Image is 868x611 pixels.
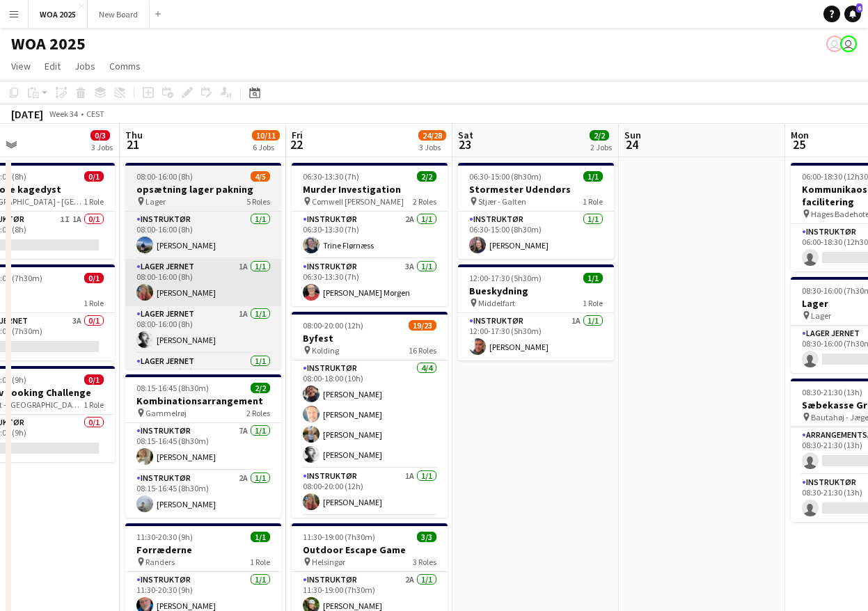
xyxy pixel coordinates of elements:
app-user-avatar: René Sandager [840,35,857,52]
span: 1/1 [251,532,270,542]
span: Middelfart [478,298,515,308]
span: Sat [458,129,473,141]
span: 6 [856,3,862,13]
h3: Kombinationsarrangement [125,395,281,407]
span: 4/5 [251,171,270,182]
span: Jobs [74,60,95,72]
span: 0/1 [84,374,104,385]
h3: Forræderne [125,543,281,556]
span: Comwell [PERSON_NAME] [312,196,404,207]
span: 08:00-16:00 (8h) [136,171,193,182]
a: 6 [844,6,861,22]
span: 1 Role [583,196,603,207]
span: 06:30-13:30 (7h) [303,171,359,182]
h3: opsætning lager pakning [125,183,281,196]
span: 2 Roles [413,196,436,207]
div: 3 Jobs [419,142,445,152]
span: 08:15-16:45 (8h30m) [136,383,209,393]
span: Kolding [312,345,339,356]
span: 10/11 [252,130,280,141]
app-job-card: 08:15-16:45 (8h30m)2/2Kombinationsarrangement Gammelrøj2 RolesInstruktør7A1/108:15-16:45 (8h30m)[... [125,374,281,518]
span: 11:30-19:00 (7h30m) [303,532,375,542]
span: 2 Roles [246,408,270,418]
div: 2 Jobs [590,142,612,152]
span: Randers [145,557,175,567]
span: Lager [145,196,166,207]
app-job-card: 06:30-15:00 (8h30m)1/1Stormester Udendørs Stjær - Galten1 RoleInstruktør1/106:30-15:00 (8h30m)[PE... [458,163,614,259]
span: 22 [290,136,303,152]
span: 23 [456,136,473,152]
span: 1/1 [583,273,603,283]
span: Stjær - Galten [478,196,526,207]
a: View [6,57,36,75]
app-card-role: Instruktør1/108:00-16:00 (8h)[PERSON_NAME] [125,212,281,259]
app-card-role: Instruktør2A1/108:15-16:45 (8h30m)[PERSON_NAME] [125,470,281,518]
span: 06:30-15:00 (8h30m) [469,171,542,182]
h3: Outdoor Escape Game [292,543,448,556]
span: Edit [45,60,61,72]
span: 24/28 [418,130,446,141]
span: 2/2 [417,171,436,182]
div: CEST [86,109,104,119]
h3: Bueskydning [458,285,614,297]
a: Jobs [69,57,101,75]
app-card-role: Lager Jernet1/108:00-16:00 (8h) [125,354,281,401]
h1: WOA 2025 [11,33,86,54]
app-card-role: Instruktør1A1/112:00-17:30 (5h30m)[PERSON_NAME] [458,313,614,360]
app-card-role: Instruktør4/408:00-18:00 (10h)[PERSON_NAME][PERSON_NAME][PERSON_NAME][PERSON_NAME] [292,360,448,468]
h3: Byfest [292,332,448,344]
span: 19/23 [409,320,436,331]
span: 25 [789,136,809,152]
span: 21 [123,136,143,152]
span: 12:00-17:30 (5h30m) [469,273,542,283]
app-job-card: 06:30-13:30 (7h)2/2Murder Investigation Comwell [PERSON_NAME]2 RolesInstruktør2A1/106:30-13:30 (7... [292,163,448,306]
span: 24 [622,136,641,152]
span: Thu [125,129,143,141]
div: 6 Jobs [253,142,279,152]
app-card-role: Instruktør2A1/106:30-13:30 (7h)Trine Flørnæss [292,212,448,259]
span: View [11,60,31,72]
span: 1 Role [250,557,270,567]
span: Mon [791,129,809,141]
span: Comms [109,60,141,72]
button: WOA 2025 [29,1,88,28]
span: 3/3 [417,532,436,542]
span: Lager [811,310,831,321]
span: Gammelrøj [145,408,187,418]
app-card-role: Instruktør1/106:30-15:00 (8h30m)[PERSON_NAME] [458,212,614,259]
span: Helsingør [312,557,345,567]
span: Fri [292,129,303,141]
a: Edit [39,57,66,75]
span: 2/2 [251,383,270,393]
app-job-card: 08:00-16:00 (8h)4/5opsætning lager pakning Lager5 RolesInstruktør1/108:00-16:00 (8h)[PERSON_NAME]... [125,163,281,369]
app-card-role: Lager Jernet1A1/108:00-16:00 (8h)[PERSON_NAME] [125,259,281,306]
h3: Murder Investigation [292,183,448,196]
span: 1/1 [583,171,603,182]
div: 3 Jobs [91,142,113,152]
app-job-card: 08:00-20:00 (12h)19/23Byfest Kolding16 RolesInstruktør4/408:00-18:00 (10h)[PERSON_NAME][PERSON_NA... [292,312,448,518]
span: Sun [624,129,641,141]
span: 0/1 [84,171,104,182]
span: 16 Roles [409,345,436,356]
span: 0/1 [84,273,104,283]
span: 5 Roles [246,196,270,207]
span: 11:30-20:30 (9h) [136,532,193,542]
button: New Board [88,1,150,28]
app-card-role: Instruktør1A1/108:00-20:00 (12h)[PERSON_NAME] [292,468,448,516]
app-user-avatar: Drift Drift [826,35,843,52]
div: [DATE] [11,107,43,121]
span: 0/3 [90,130,110,141]
span: 1 Role [84,298,104,308]
app-job-card: 12:00-17:30 (5h30m)1/1Bueskydning Middelfart1 RoleInstruktør1A1/112:00-17:30 (5h30m)[PERSON_NAME] [458,264,614,360]
app-card-role: Lager Jernet1A1/108:00-16:00 (8h)[PERSON_NAME] [125,306,281,354]
span: 08:00-20:00 (12h) [303,320,363,331]
app-card-role: Instruktør7A1/108:15-16:45 (8h30m)[PERSON_NAME] [125,423,281,470]
app-card-role: Instruktør3A1/106:30-13:30 (7h)[PERSON_NAME] Morgen [292,259,448,306]
a: Comms [104,57,146,75]
h3: Stormester Udendørs [458,183,614,196]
